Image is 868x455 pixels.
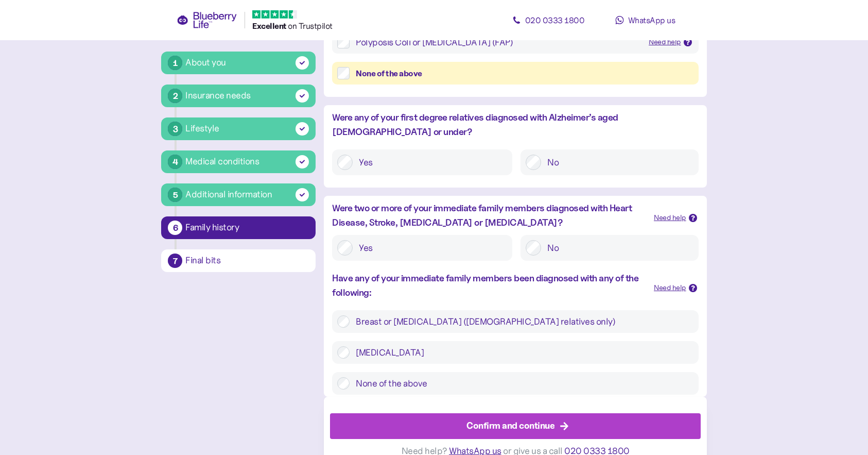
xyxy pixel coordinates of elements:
span: WhatsApp us [628,15,675,25]
div: Additional information [185,188,272,201]
div: Family history [185,223,309,232]
span: 020 0333 1800 [525,15,585,25]
label: No [541,155,693,170]
div: 6 [168,221,182,235]
button: 7Final bits [161,249,316,272]
div: Lifestyle [185,122,219,136]
div: Have any of your immediate family members been diagnosed with any of the following: [332,271,646,300]
button: 3Lifestyle [161,117,316,140]
span: on Trustpilot [288,21,333,31]
div: Final bits [185,256,309,265]
div: 1 [168,56,182,70]
div: 5 [168,188,182,202]
div: Were two or more of your immediate family members diagnosed with Heart Disease, Stroke, [MEDICAL_... [332,201,646,230]
button: 6Family history [161,216,316,239]
div: 7 [168,254,182,268]
div: About you [185,56,226,70]
div: Polyposis Coli or [MEDICAL_DATA] (FAP) [356,36,640,48]
a: WhatsApp us [599,10,691,30]
label: Yes [353,155,507,170]
div: Medical conditions [185,155,259,168]
button: 1About you [161,52,316,74]
div: Insurance needs [185,89,251,103]
div: 4 [168,155,182,169]
div: Were any of your first degree relatives diagnosed with Alzheimer’s aged [DEMOGRAPHIC_DATA] or under? [332,110,698,139]
div: 2 [168,89,182,103]
label: Breast or [MEDICAL_DATA] ([DEMOGRAPHIC_DATA] relatives only) [350,315,693,328]
button: Confirm and continue [330,413,700,439]
a: 020 0333 1800 [502,10,595,30]
span: Excellent ️ [252,21,288,31]
label: No [541,240,693,256]
div: Need help [654,212,686,224]
div: Confirm and continue [466,419,554,433]
label: [MEDICAL_DATA] [350,346,693,359]
label: None of the above [350,377,693,390]
label: Yes [353,240,507,256]
div: 3 [168,122,182,136]
button: 4Medical conditions [161,150,316,173]
div: Need help [649,37,681,48]
button: 5Additional information [161,183,316,206]
button: 2Insurance needs [161,85,316,107]
div: Need help [654,282,686,294]
div: None of the above [356,67,693,80]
